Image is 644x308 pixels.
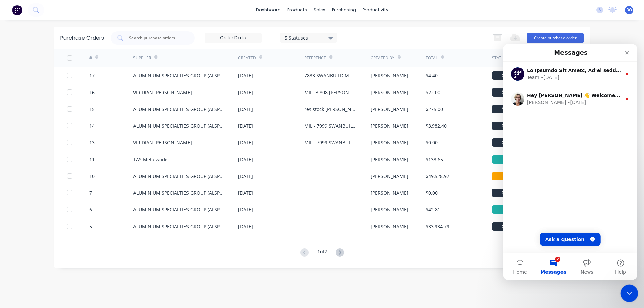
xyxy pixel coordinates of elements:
div: [PERSON_NAME] [371,173,408,180]
div: 11 [89,156,95,163]
div: [DATE] [238,173,253,180]
div: Submitted [492,222,532,231]
div: 1 of 2 [317,248,327,258]
button: Create purchase order [527,33,584,43]
div: [PERSON_NAME] [371,206,408,213]
div: [DATE] [238,89,253,96]
span: Home [10,226,23,231]
div: 5 [89,223,92,230]
div: 14 [89,122,95,129]
div: Submitted [492,88,532,97]
div: Submitted [492,71,532,80]
div: $42.81 [426,206,440,213]
div: Purchase Orders [60,34,104,42]
div: ALUMINIUM SPECIALTIES GROUP (ALSPEC) [133,173,225,180]
span: News [77,226,90,231]
div: [PERSON_NAME] [24,55,63,62]
div: $0.00 [426,139,438,146]
div: 7833 SWANBUILD MURLONG SET E [304,72,357,79]
div: ALUMINIUM SPECIALTIES GROUP (ALSPEC) [133,206,225,213]
a: dashboard [253,5,284,15]
div: Created By [371,55,394,61]
div: Billed [492,205,532,214]
span: Help [112,226,123,231]
div: $33,934.79 [426,223,449,230]
div: productivity [359,5,392,15]
div: $0.00 [426,189,438,196]
div: ALUMINIUM SPECIALTIES GROUP (ALSPEC) [133,122,225,129]
div: $49,528.97 [426,173,449,180]
div: [PERSON_NAME] [371,106,408,113]
div: Status [492,55,507,61]
div: MIL- B 808 [PERSON_NAME] SHOWERS [304,89,357,96]
div: [DATE] [238,223,253,230]
div: Draft [492,172,532,180]
div: 16 [89,89,95,96]
div: purchasing [329,5,359,15]
div: Submitted [492,138,532,147]
span: Messages [37,226,63,231]
span: BO [626,7,632,13]
div: [PERSON_NAME] [371,122,408,129]
div: ALUMINIUM SPECIALTIES GROUP (ALSPEC) [133,189,225,196]
iframe: Intercom live chat [503,44,637,280]
div: • [DATE] [64,55,83,62]
button: Ask a question [37,189,98,202]
div: Reference [304,55,326,61]
div: $4.40 [426,72,438,79]
div: MIL - 7999 SWANBUILD [PERSON_NAME] [304,139,357,146]
div: Created [238,55,256,61]
button: Messages [34,209,67,236]
div: MIL - 7999 SWANBUILD [PERSON_NAME] [304,122,357,129]
div: $133.65 [426,156,443,163]
div: [DATE] [238,139,253,146]
div: Received [492,155,532,164]
div: $22.00 [426,89,440,96]
div: ALUMINIUM SPECIALTIES GROUP (ALSPEC) [133,106,225,113]
div: products [284,5,310,15]
div: [DATE] [238,189,253,196]
div: TAS Metalworks [133,156,169,163]
div: 10 [89,173,95,180]
div: VIRIDIAN [PERSON_NAME] [133,139,192,146]
img: Factory [12,5,22,15]
div: ALUMINIUM SPECIALTIES GROUP (ALSPEC) [133,223,225,230]
div: res stock [PERSON_NAME] [304,106,357,113]
input: Search purchase orders... [128,35,184,41]
div: Total [426,55,438,61]
span: Hey [PERSON_NAME] 👋 Welcome to Factory! Take a look around, and if you have any questions just le... [24,49,368,54]
div: 7 [89,189,92,196]
div: ALUMINIUM SPECIALTIES GROUP (ALSPEC) [133,72,225,79]
div: [PERSON_NAME] [371,223,408,230]
div: [DATE] [238,72,253,79]
button: Help [101,209,134,236]
div: sales [310,5,329,15]
div: [DATE] [238,106,253,113]
div: $3,982.40 [426,122,447,129]
div: 5 Statuses [285,34,333,41]
div: [PERSON_NAME] [371,156,408,163]
div: Submitted [492,122,532,130]
div: [DATE] [238,156,253,163]
div: $275.00 [426,106,443,113]
div: [DATE] [238,206,253,213]
div: 15 [89,106,95,113]
div: Submitted [492,189,532,197]
button: News [67,209,101,236]
div: Submitted [492,105,532,113]
div: [PERSON_NAME] [371,89,408,96]
div: [PERSON_NAME] [371,139,408,146]
div: # [89,55,92,61]
div: 17 [89,72,95,79]
div: 13 [89,139,95,146]
div: 6 [89,206,92,213]
input: Order Date [205,33,261,43]
div: VIRIDIAN [PERSON_NAME] [133,89,192,96]
div: Supplier [133,55,151,61]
